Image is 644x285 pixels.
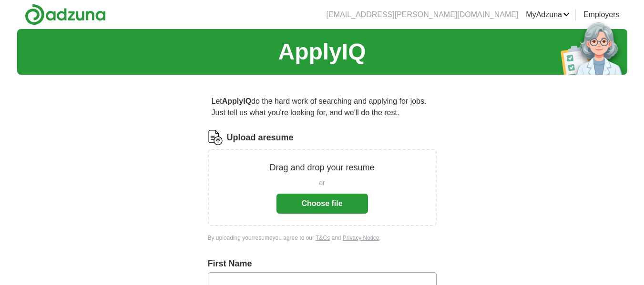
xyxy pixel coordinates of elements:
[208,257,437,270] label: First Name
[278,35,366,69] h1: ApplyIQ
[208,92,437,122] p: Let do the hard work of searching and applying for jobs. Just tell us what you're looking for, an...
[269,161,374,174] p: Drag and drop your resume
[227,131,294,144] label: Upload a resume
[25,4,106,25] img: Adzuna logo
[208,130,223,145] img: CV Icon
[208,234,437,242] div: By uploading your resume you agree to our and .
[316,235,330,241] a: T&Cs
[327,9,519,20] li: [EMAIL_ADDRESS][PERSON_NAME][DOMAIN_NAME]
[343,235,379,241] a: Privacy Notice
[583,9,620,20] a: Employers
[276,194,368,214] button: Choose file
[222,97,251,105] strong: ApplyIQ
[319,178,325,188] span: or
[526,9,570,20] a: MyAdzuna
